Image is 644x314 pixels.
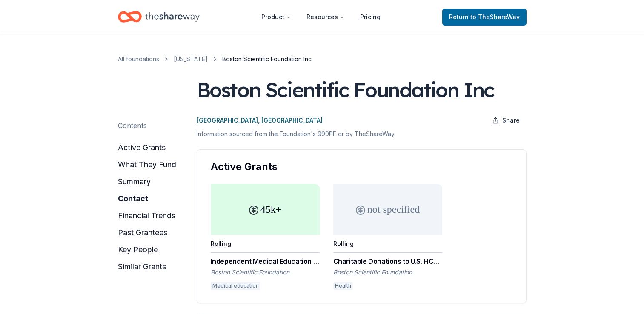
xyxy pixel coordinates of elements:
[255,9,298,26] button: Product
[470,13,520,20] span: to TheShareWay
[118,7,200,27] a: Home
[333,184,442,293] a: not specifiedRollingCharitable Donations to U.S. HCPs and National AssociationsBoston Scientific ...
[118,209,175,223] button: financial trends
[255,7,387,27] nav: Main
[118,226,167,240] button: past grantees
[353,9,387,26] a: Pricing
[118,158,176,171] button: what they fund
[333,240,354,247] div: Rolling
[118,54,527,64] nav: breadcrumb
[333,184,442,235] div: not specified
[449,12,520,22] span: Return
[442,9,527,26] a: Returnto TheShareWay
[211,240,231,247] div: Rolling
[211,282,260,290] div: Medical education
[211,184,320,293] a: 45k+RollingIndependent Medical Education Program GrantsBoston Scientific FoundationMedical education
[333,256,442,266] div: Charitable Donations to U.S. HCPs and National Associations
[333,282,353,290] div: Health
[197,129,527,139] p: Information sourced from the Foundation's 990PF or by TheShareWay.
[174,54,208,64] a: [US_STATE]
[485,112,527,129] button: Share
[118,54,159,64] a: All foundations
[118,175,151,188] button: summary
[502,115,520,126] span: Share
[197,78,494,102] div: Boston Scientific Foundation Inc
[118,243,158,257] button: key people
[197,115,323,126] p: [GEOGRAPHIC_DATA], [GEOGRAPHIC_DATA]
[333,268,442,277] div: Boston Scientific Foundation
[118,120,147,131] div: Contents
[300,9,352,26] button: Resources
[118,260,166,274] button: similar grants
[118,141,166,154] button: active grants
[211,256,320,266] div: Independent Medical Education Program Grants
[118,192,148,206] button: contact
[211,268,320,277] div: Boston Scientific Foundation
[222,54,312,64] span: Boston Scientific Foundation Inc
[211,184,320,235] div: 45k+
[211,160,512,174] div: Active Grants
